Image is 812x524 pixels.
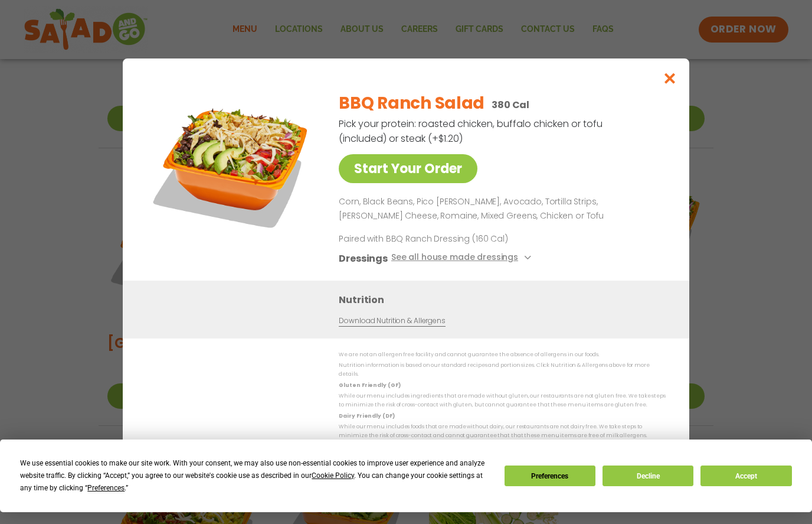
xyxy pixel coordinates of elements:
p: Paired with BBQ Ranch Dressing (160 Cal) [339,232,557,245]
button: Decline [603,466,693,486]
h2: BBQ Ranch Salad [339,91,484,116]
img: Featured product photo for BBQ Ranch Salad [149,82,315,248]
p: We are not an allergen free facility and cannot guarantee the absence of allergens in our foods. [339,350,666,359]
button: Accept [700,466,791,486]
strong: Gluten Friendly (GF) [339,381,400,388]
p: While our menu includes ingredients that are made without gluten, our restaurants are not gluten ... [339,392,666,410]
button: Close modal [651,58,689,98]
span: Cookie Policy [312,471,354,480]
a: Start Your Order [339,154,477,183]
p: 380 Cal [492,97,529,112]
p: While our menu includes foods that are made without dairy, our restaurants are not dairy free. We... [339,422,666,441]
div: We use essential cookies to make our site work. With your consent, we may also use non-essential ... [20,457,490,494]
h3: Nutrition [339,292,672,307]
p: Corn, Black Beans, Pico [PERSON_NAME], Avocado, Tortilla Strips, [PERSON_NAME] Cheese, Romaine, M... [339,195,661,223]
button: See all house made dressings [391,250,535,265]
p: Nutrition information is based on our standard recipes and portion sizes. Click Nutrition & Aller... [339,361,666,379]
span: Preferences [87,484,125,492]
strong: Dairy Friendly (DF) [339,412,394,419]
h3: Dressings [339,250,388,265]
a: Download Nutrition & Allergens [339,315,445,326]
p: Pick your protein: roasted chicken, buffalo chicken or tofu (included) or steak (+$1.20) [339,116,604,146]
button: Preferences [505,466,595,486]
